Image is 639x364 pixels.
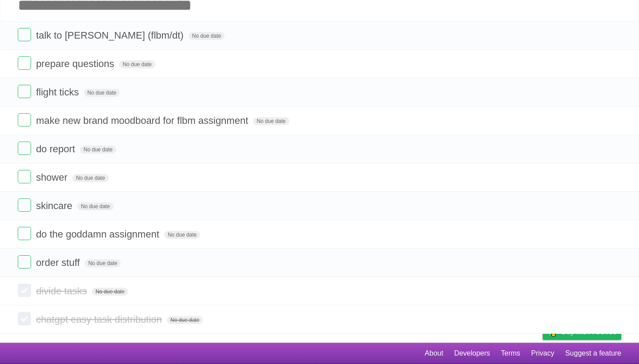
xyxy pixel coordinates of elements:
span: chatgpt easy task distribution [36,314,164,325]
a: About [425,345,443,362]
label: Done [18,255,31,269]
span: No due date [77,202,113,210]
span: No due date [72,174,108,182]
label: Done [18,56,31,70]
span: No due date [84,89,120,97]
label: Done [18,170,31,183]
span: Buy me a coffee [561,324,617,340]
span: No due date [92,288,128,296]
span: do the goddamn assignment [36,229,162,240]
span: prepare questions [36,58,116,69]
label: Done [18,85,31,98]
a: Terms [501,345,521,362]
span: No due date [167,316,203,324]
label: Done [18,113,31,127]
span: No due date [80,146,116,154]
label: Done [18,227,31,240]
span: divide tasks [36,285,89,297]
span: skincare [36,200,75,211]
span: No due date [85,259,121,267]
span: order stuff [36,257,82,268]
span: No due date [119,60,155,68]
span: make new brand moodboard for flbm assignment [36,115,250,126]
span: do report [36,143,77,154]
label: Done [18,28,31,41]
span: No due date [189,32,225,40]
span: No due date [164,231,200,239]
label: Done [18,142,31,155]
label: Done [18,312,31,325]
span: flight ticks [36,87,81,98]
a: Suggest a feature [565,345,621,362]
label: Done [18,284,31,297]
a: Developers [454,345,490,362]
span: talk to [PERSON_NAME] (flbm/dt) [36,30,186,41]
span: No due date [253,117,289,125]
label: Done [18,198,31,212]
a: Privacy [531,345,554,362]
span: shower [36,172,70,183]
